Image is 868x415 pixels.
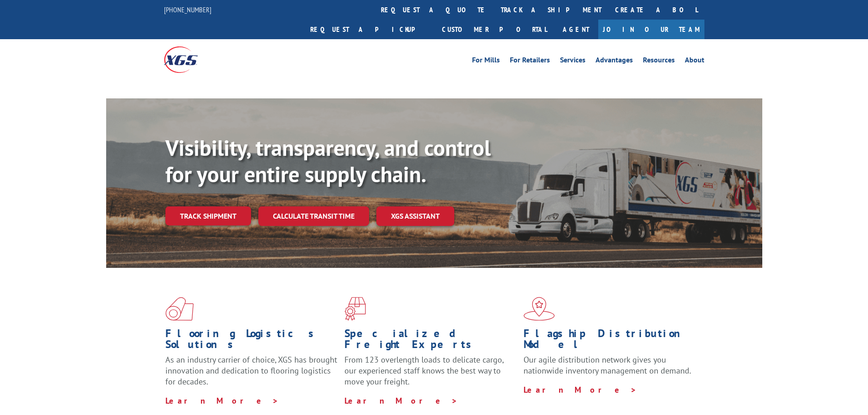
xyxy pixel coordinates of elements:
[472,56,500,67] a: For Mills
[598,20,704,39] a: Join Our Team
[165,133,491,188] b: Visibility, transparency, and control for your entire supply chain.
[344,395,458,406] a: Learn More >
[554,20,598,39] a: Agent
[165,354,337,387] span: As an industry carrier of choice, XGS has brought innovation and dedication to flooring logistics...
[510,56,550,67] a: For Retailers
[560,56,586,67] a: Services
[524,297,555,321] img: xgs-icon-flagship-distribution-model-red
[165,297,194,321] img: xgs-icon-total-supply-chain-intelligence-red
[596,56,633,67] a: Advantages
[303,20,435,39] a: Request a pickup
[258,206,369,226] a: Calculate transit time
[344,297,366,321] img: xgs-icon-focused-on-flooring-red
[165,395,279,406] a: Learn More >
[524,328,696,354] h1: Flagship Distribution Model
[165,206,251,225] a: Track shipment
[344,354,517,395] p: From 123 overlength loads to delicate cargo, our experienced staff knows the best way to move you...
[344,328,517,354] h1: Specialized Freight Experts
[643,56,675,67] a: Resources
[524,384,637,395] a: Learn More >
[376,206,454,226] a: XGS ASSISTANT
[165,328,338,354] h1: Flooring Logistics Solutions
[435,20,554,39] a: Customer Portal
[164,5,211,14] a: [PHONE_NUMBER]
[524,354,691,376] span: Our agile distribution network gives you nationwide inventory management on demand.
[685,56,704,67] a: About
